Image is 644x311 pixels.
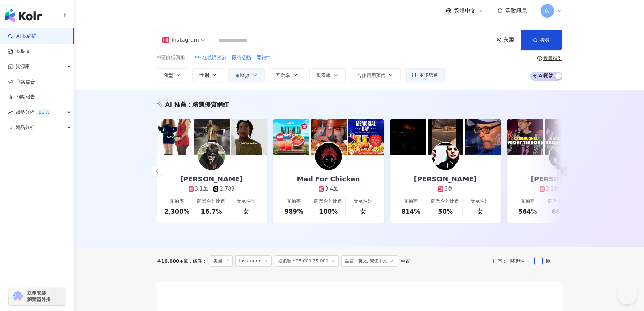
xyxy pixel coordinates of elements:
[173,174,250,184] div: [PERSON_NAME]
[407,174,484,184] div: [PERSON_NAME]
[195,54,226,62] button: 99 狂歡購物節
[287,198,301,205] div: 互動率
[276,73,290,78] span: 互動率
[192,101,229,108] span: 精選優質網紅
[8,48,30,55] a: 找貼文
[243,207,249,216] div: 女
[170,198,184,205] div: 互動率
[543,55,562,61] div: 搜尋指引
[419,72,438,78] span: 更多篩選
[157,258,188,264] div: 共 筆
[471,198,490,205] div: 受眾性別
[9,287,66,305] a: chrome extension立即安裝 瀏覽器外掛
[8,79,35,85] a: 商案媒合
[454,7,476,15] span: 繁體中文
[157,54,190,61] span: 您可能感興趣：
[235,73,249,78] span: 追蹤數
[197,198,225,205] div: 商業合作比例
[540,37,550,43] span: 搜尋
[341,255,398,267] span: 語言：英文, 繁體中文
[16,59,30,74] span: 資源庫
[157,155,267,223] a: [PERSON_NAME]3.1萬2,789互動率2,300%商業合作比例16.7%受眾性別女
[188,258,207,264] span: 條件 ：
[195,54,226,61] span: 99 狂歡購物節
[290,174,366,184] div: Mad For Chicken
[8,33,37,40] a: searchAI 找網紅
[194,119,230,155] img: post-image
[16,105,51,120] span: 趨勢分析
[235,255,272,267] span: Instagram
[164,207,190,216] div: 2,300%
[165,100,229,109] div: AI 推薦 ：
[231,119,267,155] img: post-image
[232,54,251,62] button: 限時活動
[161,258,184,264] span: 10,000+
[228,68,265,82] button: 追蹤數
[309,68,346,82] button: 觀看率
[232,54,251,61] span: 限時活動
[220,185,234,193] div: 2,789
[325,185,338,193] div: 3.4萬
[357,73,385,78] span: 合作費用預估
[405,68,445,82] button: 更多篩選
[316,73,331,78] span: 觀看率
[438,207,453,216] div: 50%
[390,119,426,155] img: post-image
[521,198,535,205] div: 互動率
[401,258,410,264] div: 重置
[354,198,373,205] div: 受眾性別
[5,9,42,22] img: logo
[27,290,51,302] span: 立即安裝 瀏覽器外掛
[195,185,208,193] div: 3.1萬
[552,207,573,216] div: 66.7%
[431,198,459,205] div: 商業合作比例
[162,35,199,45] div: Instagram
[164,73,173,78] span: 類型
[493,256,534,266] div: 排序：
[275,255,339,267] span: 追蹤數：25,000-35,000
[401,207,420,216] div: 814%
[157,68,188,82] button: 類型
[497,38,502,43] span: environment
[36,109,51,116] div: BETA
[269,68,305,82] button: 互動率
[617,284,637,304] iframe: Help Scout Beacon - Open
[524,174,601,184] div: [PERSON_NAME]
[273,119,309,155] img: post-image
[360,207,366,216] div: 女
[507,155,618,223] a: [PERSON_NAME]3.2萬4,650互動率564%商業合作比例66.7%受眾性別男
[428,119,463,155] img: post-image
[504,37,521,43] div: 美國
[505,7,527,14] span: 活動訊息
[521,30,562,50] button: 搜尋
[210,255,233,267] span: 美國
[545,7,550,15] span: 藍
[348,119,384,155] img: post-image
[445,185,453,193] div: 3萬
[198,143,225,170] img: KOL Avatar
[273,155,384,223] a: Mad For Chicken3.4萬互動率989%商業合作比例100%受眾性別女
[314,198,342,205] div: 商業合作比例
[319,207,338,216] div: 100%
[465,119,501,155] img: post-image
[404,198,418,205] div: 互動率
[546,185,559,193] div: 3.2萬
[507,119,543,155] img: post-image
[549,143,576,170] img: KOL Avatar
[8,94,35,101] a: 洞察報告
[157,119,192,155] img: post-image
[199,73,209,78] span: 性別
[16,120,34,135] span: 競品分析
[390,155,501,223] a: [PERSON_NAME]3萬互動率814%商業合作比例50%受眾性別女
[201,207,222,216] div: 16.7%
[545,119,580,155] img: post-image
[510,256,531,266] span: 關聯性
[311,119,347,155] img: post-image
[257,54,271,61] span: 開跑中
[192,68,224,82] button: 性別
[537,56,542,61] span: question-circle
[548,198,576,205] div: 商業合作比例
[256,54,271,62] button: 開跑中
[315,143,342,170] img: KOL Avatar
[237,198,256,205] div: 受眾性別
